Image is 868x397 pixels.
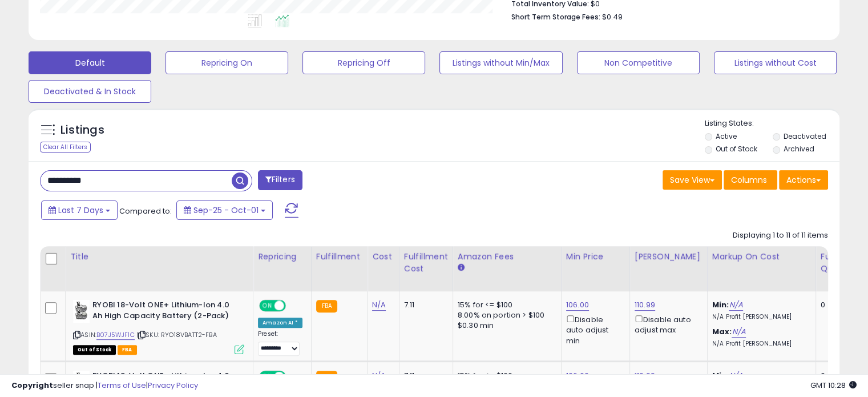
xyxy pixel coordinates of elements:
[458,320,552,331] div: $0.30 min
[60,122,104,138] h5: Listings
[70,251,248,263] div: Title
[29,51,151,74] button: Default
[119,206,172,216] span: Compared to:
[729,299,742,311] a: N/A
[73,300,90,323] img: 41HmrX7HgxL._SL40_.jpg
[716,131,737,141] label: Active
[302,51,425,74] button: Repricing Off
[732,326,745,338] a: N/A
[577,51,700,74] button: Non Competitive
[821,251,860,275] div: Fulfillable Quantity
[707,246,815,291] th: The percentage added to the cost of goods (COGS) that forms the calculator for Min & Max prices.
[40,142,91,153] div: Clear All Filters
[602,11,623,22] span: $0.49
[284,301,302,311] span: OFF
[663,170,722,190] button: Save View
[712,313,807,321] p: N/A Profit [PERSON_NAME]
[511,12,600,22] b: Short Term Storage Fees:
[458,300,552,310] div: 15% for <= $100
[716,144,757,154] label: Out of Stock
[712,326,732,337] b: Max:
[404,251,448,275] div: Fulfillment Cost
[118,345,137,355] span: FBA
[635,299,655,311] a: 110.99
[316,251,362,263] div: Fulfillment
[458,310,552,320] div: 8.00% on portion > $100
[458,263,465,273] small: Amazon Fees.
[566,299,589,311] a: 106.00
[810,380,857,391] span: 2025-10-9 10:28 GMT
[779,170,828,190] button: Actions
[11,380,53,391] strong: Copyright
[258,251,306,263] div: Repricing
[439,51,562,74] button: Listings without Min/Max
[148,380,198,391] a: Privacy Policy
[165,51,288,74] button: Repricing On
[712,340,807,348] p: N/A Profit [PERSON_NAME]
[73,300,244,353] div: ASIN:
[96,330,135,340] a: B07J5WJF1C
[566,313,621,346] div: Disable auto adjust min
[41,200,118,220] button: Last 7 Days
[724,170,777,190] button: Columns
[11,380,198,391] div: seller snap | |
[29,80,151,103] button: Deactivated & In Stock
[258,330,302,356] div: Preset:
[258,318,302,328] div: Amazon AI *
[58,204,103,216] span: Last 7 Days
[635,313,699,335] div: Disable auto adjust max
[733,230,828,241] div: Displaying 1 to 11 of 11 items
[705,118,839,129] p: Listing States:
[566,251,625,263] div: Min Price
[821,300,856,310] div: 0
[260,301,274,311] span: ON
[404,300,444,310] div: 7.11
[712,251,811,263] div: Markup on Cost
[136,330,217,339] span: | SKU: RYO18VBATT2-FBA
[258,170,302,190] button: Filters
[193,204,259,216] span: Sep-25 - Oct-01
[372,251,394,263] div: Cost
[92,300,231,324] b: RYOBI 18-Volt ONE+ Lithium-Ion 4.0 Ah High Capacity Battery (2-Pack)
[731,174,767,186] span: Columns
[316,300,337,312] small: FBA
[73,345,116,355] span: All listings that are currently out of stock and unavailable for purchase on Amazon
[372,299,386,311] a: N/A
[635,251,703,263] div: [PERSON_NAME]
[714,51,837,74] button: Listings without Cost
[783,144,814,154] label: Archived
[176,200,273,220] button: Sep-25 - Oct-01
[98,380,146,391] a: Terms of Use
[458,251,556,263] div: Amazon Fees
[783,131,826,141] label: Deactivated
[712,299,729,310] b: Min:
